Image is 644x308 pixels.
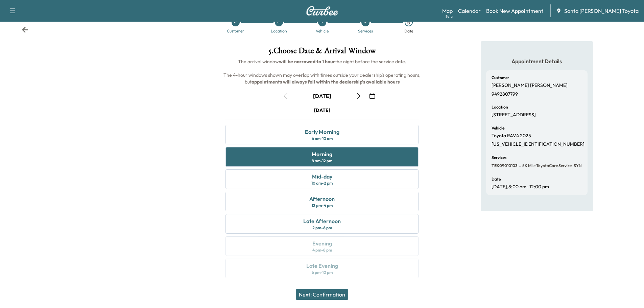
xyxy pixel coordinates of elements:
div: Customer [227,29,244,33]
p: Toyota RAV4 2025 [492,133,531,139]
div: Vehicle [316,29,329,33]
a: Calendar [458,7,481,15]
div: Early Morning [305,128,339,136]
b: will be narrowed to 1 hour [279,58,335,65]
h6: Location [492,105,508,109]
h6: Customer [492,76,509,80]
p: [STREET_ADDRESS] [492,112,536,118]
h6: Vehicle [492,126,504,130]
p: [US_VEHICLE_IDENTIFICATION_NUMBER] [492,141,585,147]
div: 2 pm - 6 pm [312,225,332,231]
div: Mid-day [312,172,332,181]
div: 8 am - 12 pm [312,158,332,164]
a: MapBeta [442,7,453,15]
b: appointments will always fall within the dealership's available hours [252,79,400,85]
p: [DATE] , 8:00 am - 12:00 pm [492,184,549,190]
h6: Date [492,177,501,181]
div: [DATE] [314,107,330,114]
div: Date [404,29,413,33]
a: Book New Appointment [486,7,543,15]
span: - [518,162,521,169]
span: 5K Mile ToyotaCare Service-SYN [521,163,582,168]
div: Afternoon [309,195,335,203]
p: [PERSON_NAME] [PERSON_NAME] [492,82,568,89]
div: Location [271,29,287,33]
h1: 5 . Choose Date & Arrival Window [220,47,424,58]
div: 6 am - 10 am [312,136,333,141]
div: 10 am - 2 pm [311,181,333,186]
div: Morning [312,150,332,158]
span: Santa [PERSON_NAME] Toyota [564,7,639,15]
div: [DATE] [313,92,331,100]
span: The arrival window the night before the service date. The 4-hour windows shown may overlap with t... [223,58,422,85]
div: Services [358,29,373,33]
img: Curbee Logo [306,6,338,16]
div: Late Afternoon [303,217,341,225]
h6: Services [492,156,506,160]
span: TEK09010103 [492,163,518,168]
div: Back [22,26,28,33]
div: Beta [446,14,453,19]
button: Next: Confirmation [296,289,348,300]
div: 5 [405,18,413,26]
p: 9492807799 [492,91,518,97]
div: 12 pm - 4 pm [312,203,333,208]
h5: Appointment Details [486,57,588,65]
